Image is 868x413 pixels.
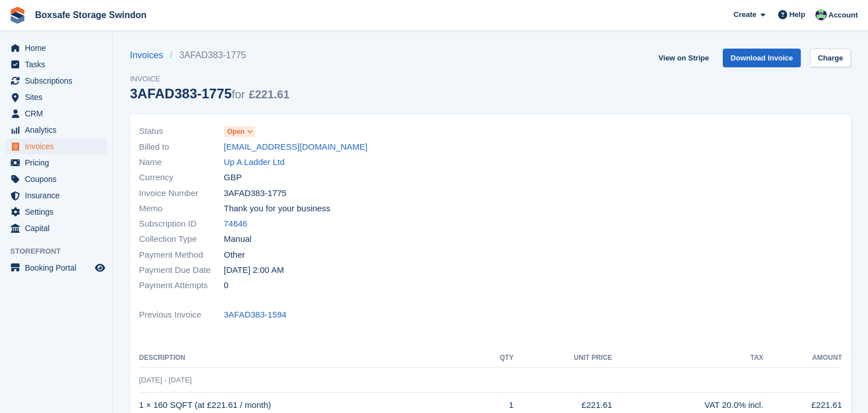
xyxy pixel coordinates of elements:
time: 2025-08-29 01:00:00 UTC [224,264,284,277]
span: Booking Portal [25,260,93,276]
div: VAT 20.0% incl. [612,399,763,412]
span: 3AFAD383-1775 [224,187,287,200]
span: Manual [224,233,251,246]
span: Name [139,156,224,169]
a: menu [6,122,107,138]
a: Boxsafe Storage Swindon [31,6,151,24]
span: Pricing [25,155,93,171]
a: menu [6,155,107,171]
span: Payment Due Date [139,264,224,277]
img: Kim Virabi [815,9,827,20]
span: Currency [139,171,224,184]
span: for [232,88,245,101]
span: Status [139,125,224,138]
a: [EMAIL_ADDRESS][DOMAIN_NAME] [224,141,367,154]
a: menu [6,138,107,154]
span: [DATE] - [DATE] [139,376,192,384]
a: menu [6,73,107,89]
span: Account [828,10,858,21]
a: Up A Ladder Ltd [224,156,285,169]
span: Thank you for your business [224,202,330,215]
span: Subscriptions [25,73,93,89]
span: Coupons [25,171,93,187]
span: Settings [25,204,93,220]
span: Create [734,9,756,20]
span: Insurance [25,188,93,203]
span: Help [789,9,805,20]
a: menu [6,260,107,276]
a: 3AFAD383-1594 [224,308,287,321]
a: Open [224,125,255,138]
th: Description [139,349,478,367]
a: 74646 [224,218,248,231]
a: Charge [810,49,851,67]
th: Amount [763,349,842,367]
span: Storefront [10,246,112,257]
span: Capital [25,220,93,236]
span: Subscription ID [139,218,224,231]
span: Home [25,40,93,56]
span: Invoice Number [139,187,224,200]
a: menu [6,188,107,203]
a: menu [6,40,107,56]
a: menu [6,220,107,236]
span: £221.61 [249,88,289,101]
a: Download Invoice [723,49,801,67]
a: menu [6,89,107,105]
span: Payment Attempts [139,279,224,292]
span: 0 [224,279,228,292]
span: Other [224,249,245,262]
a: View on Stripe [654,49,713,67]
span: Invoices [25,138,93,154]
span: Invoice [130,73,289,85]
span: GBP [224,171,242,184]
a: Preview store [93,261,107,275]
span: CRM [25,106,93,121]
a: menu [6,171,107,187]
span: Memo [139,202,224,215]
a: menu [6,106,107,121]
span: Collection Type [139,233,224,246]
span: Sites [25,89,93,105]
span: Open [227,127,245,137]
span: Billed to [139,141,224,154]
span: Previous Invoice [139,308,224,321]
th: Tax [612,349,763,367]
nav: breadcrumbs [130,49,289,62]
img: stora-icon-8386f47178a22dfd0bd8f6a31ec36ba5ce8667c1dd55bd0f319d3a0aa187defe.svg [9,7,26,24]
a: menu [6,56,107,72]
th: QTY [478,349,514,367]
a: menu [6,204,107,220]
span: Payment Method [139,249,224,262]
span: Tasks [25,56,93,72]
a: Invoices [130,49,170,62]
span: Analytics [25,122,93,138]
div: 3AFAD383-1775 [130,86,289,101]
th: Unit Price [514,349,613,367]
